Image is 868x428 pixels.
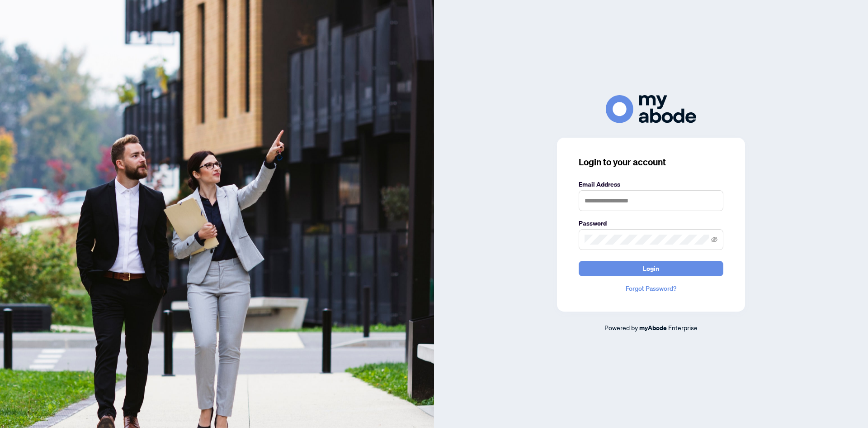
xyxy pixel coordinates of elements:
label: Email Address [579,179,723,189]
a: Forgot Password? [579,284,723,293]
a: myAbode [639,323,667,333]
span: Enterprise [668,323,698,332]
span: eye-invisible [711,236,717,243]
img: ma-logo [606,95,696,123]
span: Powered by [604,323,638,332]
button: Login [579,261,723,276]
h3: Login to your account [579,156,723,168]
label: Password [579,218,723,228]
span: Login [643,261,659,276]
